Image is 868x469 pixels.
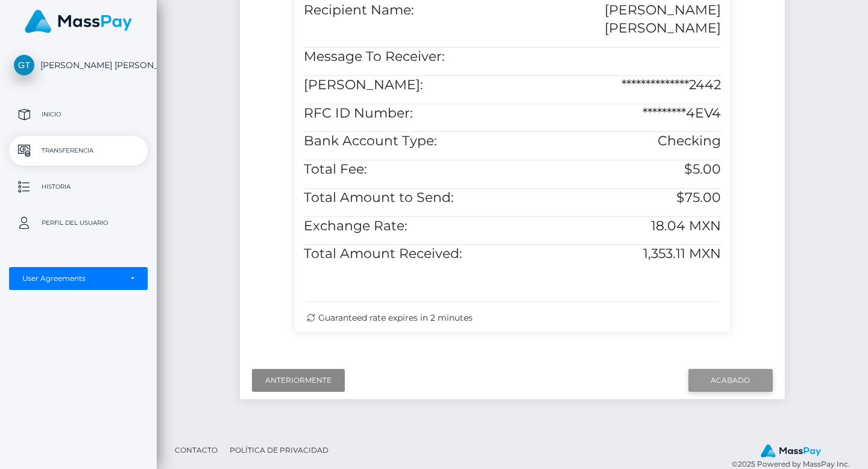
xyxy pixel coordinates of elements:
[304,245,503,263] h5: Total Amount Received:
[304,217,503,236] h5: Exchange Rate:
[252,369,345,392] input: Anteriormente
[9,172,148,202] a: Historia
[9,99,148,130] a: Inicio
[304,48,503,66] h5: Message To Receiver:
[307,312,719,324] div: Guaranteed rate expires in 2 minutes
[25,10,132,33] img: MassPay
[521,217,721,236] h5: 18.04 MXN
[225,441,333,459] a: Política de privacidad
[304,1,503,20] h5: Recipient Name:
[521,160,721,179] h5: $5.00
[22,274,121,283] div: User Agreements
[521,132,721,151] h5: Checking
[9,208,148,238] a: Perfil del usuario
[9,136,148,166] a: Transferencia
[521,189,721,207] h5: $75.00
[14,178,143,196] p: Historia
[761,444,821,458] img: MassPay
[521,245,721,263] h5: 1,353.11 MXN
[14,142,143,160] p: Transferencia
[9,60,148,71] span: [PERSON_NAME] [PERSON_NAME]
[304,76,503,95] h5: [PERSON_NAME]:
[304,189,503,207] h5: Total Amount to Send:
[14,214,143,232] p: Perfil del usuario
[170,441,222,459] a: Contacto
[304,160,503,179] h5: Total Fee:
[688,369,773,392] input: Acabado
[304,132,503,151] h5: Bank Account Type:
[9,267,148,290] button: User Agreements
[14,105,143,124] p: Inicio
[304,104,503,123] h5: RFC ID Number:
[521,1,721,39] h5: [PERSON_NAME] [PERSON_NAME]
